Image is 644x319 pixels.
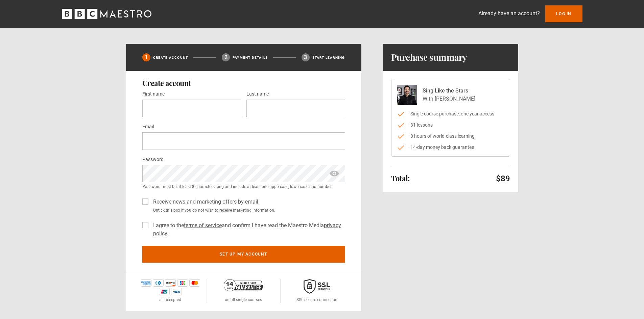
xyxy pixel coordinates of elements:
[165,279,176,287] img: discover
[423,87,475,95] p: Sing Like the Stars
[142,123,154,131] label: Email
[150,198,260,206] label: Receive news and marketing offers by email.
[496,173,510,184] p: $89
[225,297,262,303] p: on all single courses
[246,90,269,98] label: Last name
[159,297,181,303] p: all accepted
[142,53,150,61] div: 1
[423,95,475,103] p: With [PERSON_NAME]
[142,156,164,164] label: Password
[142,90,165,98] label: First name
[141,279,151,287] img: amex
[391,174,410,182] h2: Total:
[177,279,188,287] img: jcb
[312,55,345,60] p: Start learning
[184,222,222,229] a: terms of service
[233,55,268,60] p: Payment details
[62,9,151,19] svg: BBC Maestro
[478,9,540,18] p: Already have an account?
[142,246,345,263] button: Set up my account
[142,184,345,190] small: Password must be at least 8 characters long and include at least one uppercase, lowercase and num...
[329,165,340,182] span: show password
[391,52,467,63] h1: Purchase summary
[397,110,504,117] li: Single course purchase, one year access
[153,55,188,60] p: Create Account
[142,79,345,87] h2: Create account
[150,221,345,238] label: I agree to the and confirm I have read the Maestro Media .
[150,207,345,213] small: Untick this box if you do not wish to receive marketing information.
[159,288,170,295] img: unionpay
[545,5,582,22] a: Log In
[296,297,337,303] p: SSL secure connection
[153,279,164,287] img: diners
[224,279,263,291] img: 14-day-money-back-guarantee-42d24aedb5115c0ff13b.png
[189,279,200,287] img: mastercard
[171,288,182,295] img: visa
[222,53,230,61] div: 2
[397,144,504,151] li: 14-day money back guarantee
[397,133,504,140] li: 8 hours of world-class learning
[302,53,310,61] div: 3
[397,122,504,129] li: 31 lessons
